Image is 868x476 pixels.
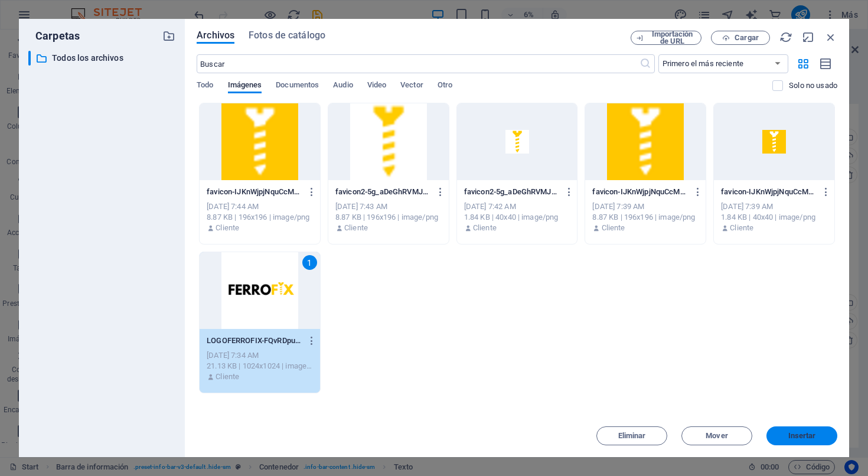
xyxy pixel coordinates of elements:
p: Solo muestra los archivos que no están usándose en el sitio web. Los archivos añadidos durante es... [789,80,837,91]
p: favicon2-5g_aDeGhRVMJLUx0fj_m_g.png [464,187,559,197]
span: Otro [438,78,452,94]
p: Cliente [730,223,753,233]
button: Eliminar [596,426,667,445]
span: Video [367,78,386,94]
span: Imágenes [228,78,262,94]
span: Insertar [788,432,816,439]
p: favicon2-5g_aDeGhRVMJLUx0fj_m_g-hqzYIcDyW9dn34-IioI_9A.png [335,187,430,197]
div: 8.87 KB | 196x196 | image/png [335,212,442,223]
p: favicon-IJKnWjpjNquCcME03fi4bg-9TjnSe0QkIYn-17iZs8-Qw-Jgx9YqGYUm-IyfrVIaav0w.png [207,187,302,197]
button: Mover [681,426,752,445]
span: Fotos de catálogo [249,28,325,43]
div: 1.84 KB | 40x40 | image/png [464,212,570,223]
i: Crear carpeta [162,30,175,43]
span: Archivos [197,28,234,43]
a: [EMAIL_ADDRESS][DOMAIN_NAME] [13,37,167,48]
div: [DATE] 7:39 AM [592,201,699,212]
p: Carpetas [28,28,80,44]
button: Importación de URL [631,31,701,45]
div: 21.13 KB | 1024x1024 | image/png [207,361,313,371]
p: Cliente [344,223,368,233]
p: Todos los archivos [52,51,154,65]
i: Volver a cargar [779,31,792,44]
span: Importación de URL [648,31,696,45]
div: 1 [302,255,317,270]
p: LOGOFERROFIX-FQvRDpuu6VgiE0pOv6gN2g.png [207,335,302,346]
input: Buscar [197,54,639,73]
p: Cliente [216,371,239,382]
span: Todo [197,78,213,94]
i: Cerrar [824,31,837,44]
div: [DATE] 7:39 AM [721,201,827,212]
div: ​ [28,51,31,66]
span: Cargar [735,34,759,41]
span: Mover [706,432,727,439]
p: favicon-IJKnWjpjNquCcME03fi4bg.png [721,187,816,197]
p: Cliente [473,223,497,233]
div: [DATE] 7:44 AM [207,201,313,212]
div: 1.84 KB | 40x40 | image/png [721,212,827,223]
p: favicon-IJKnWjpjNquCcME03fi4bg-9TjnSe0QkIYn-17iZs8-Qw.png [592,187,687,197]
p: Cliente [216,223,239,233]
span: Eliminar [618,432,646,439]
div: [DATE] 7:34 AM [207,350,313,361]
div: [DATE] 7:42 AM [464,201,570,212]
p: Cliente [602,223,625,233]
button: Cargar [711,31,770,45]
i: Minimizar [802,31,815,44]
span: Vector [400,78,423,94]
span: Audio [333,78,353,94]
div: 8.87 KB | 196x196 | image/png [592,212,699,223]
div: 8.87 KB | 196x196 | image/png [207,212,313,223]
button: Insertar [766,426,837,445]
div: [DATE] 7:43 AM [335,201,442,212]
span: Documentos [276,78,319,94]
